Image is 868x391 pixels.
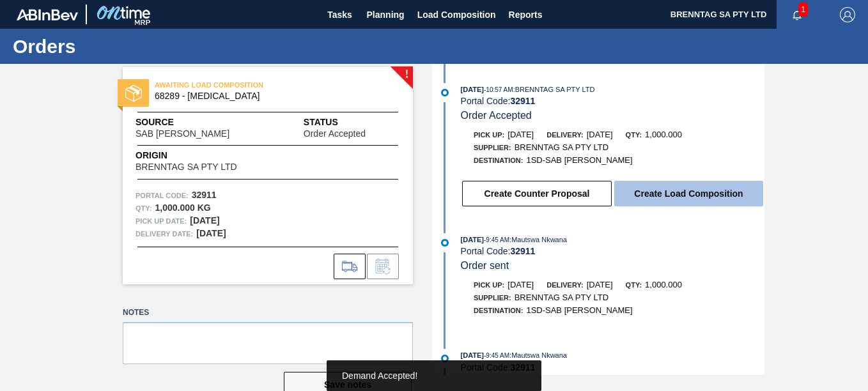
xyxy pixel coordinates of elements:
span: [DATE] [461,351,484,359]
img: atual [441,239,449,247]
strong: [DATE] [190,215,219,226]
span: 68289 - Magnesium Oxide [155,91,387,101]
strong: 32911 [510,246,535,256]
span: [DATE] [587,280,613,289]
span: Delivery: [546,281,583,289]
img: atual [441,355,449,362]
span: [DATE] [461,86,484,93]
span: : Mautswa Nkwana [509,236,567,243]
img: TNhmsLtSVTkK8tSr43FrP2fwEKptu5GPRR3wAAAABJRU5ErkJggg== [17,9,78,20]
h1: Orders [13,39,240,54]
span: Order sent [461,260,509,271]
span: : BRENNTAG SA PTY LTD [513,86,595,93]
span: 1SD-SAB [PERSON_NAME] [526,155,632,165]
div: Portal Code: [461,96,764,106]
button: Create Counter Proposal [462,181,612,206]
span: Pick up Date: [136,215,187,227]
span: - 9:45 AM [484,236,509,243]
span: Reports [509,7,543,22]
span: 1SD-SAB [PERSON_NAME] [526,305,632,315]
span: Pick up: [474,281,504,289]
span: Order Accepted [461,110,532,121]
span: Load Composition [417,7,496,22]
span: [DATE] [508,130,534,139]
span: Qty: [626,131,642,139]
span: 1 [798,3,808,17]
span: Qty: [626,281,642,289]
span: Pick up: [474,131,504,139]
span: Destination: [474,157,523,164]
img: status [125,85,142,102]
img: Logout [840,7,855,22]
span: Origin [136,149,268,162]
span: BRENNTAG SA PTY LTD [136,162,237,172]
strong: 32911 [510,96,535,106]
span: Source [136,116,268,129]
span: Supplier: [474,144,511,151]
strong: 1,000.000 KG [155,203,210,213]
span: 1,000.000 [645,280,682,289]
span: Supplier: [474,294,511,302]
div: Portal Code: [461,246,764,256]
button: Create Load Composition [614,181,763,206]
span: - 9:45 AM [484,352,509,359]
span: Portal Code: [136,189,189,202]
div: Portal Code: [461,362,764,372]
strong: 32911 [192,190,217,200]
span: [DATE] [587,130,613,139]
span: : Mautswa Nkwana [509,351,567,359]
span: - 10:57 AM [484,86,513,93]
span: SAB [PERSON_NAME] [136,129,229,139]
span: Order Accepted [304,129,366,139]
span: Status [304,116,400,129]
span: Qty : [136,202,151,215]
span: BRENNTAG SA PTY LTD [515,293,608,302]
label: Notes [123,303,413,322]
span: Delivery: [546,131,583,139]
img: atual [441,89,449,96]
span: Destination: [474,307,523,314]
span: AWAITING LOAD COMPOSITION [155,79,334,91]
span: [DATE] [508,280,534,289]
span: BRENNTAG SA PTY LTD [515,142,608,152]
strong: [DATE] [196,228,226,238]
span: Delivery Date: [136,227,193,240]
span: Planning [367,7,405,22]
span: Tasks [326,7,354,22]
span: Demand Accepted! [342,371,417,381]
span: 1,000.000 [645,130,682,139]
button: Notifications [777,6,818,24]
div: Inform order change [367,254,399,279]
span: [DATE] [461,236,484,243]
div: Go to Load Composition [334,254,366,279]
